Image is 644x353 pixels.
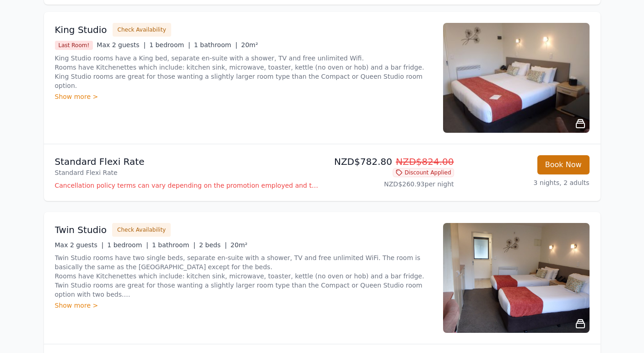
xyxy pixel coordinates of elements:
[55,23,107,36] h3: King Studio
[537,155,590,174] button: Book Now
[55,241,104,249] span: Max 2 guests |
[326,155,454,168] p: NZD$782.80
[396,156,454,167] span: NZD$824.00
[107,241,148,249] span: 1 bedroom |
[393,168,454,177] span: Discount Applied
[326,179,454,189] p: NZD$260.93 per night
[55,223,107,236] h3: Twin Studio
[55,253,432,299] p: Twin Studio rooms have two single beds, separate en-suite with a shower, TV and free unlimited Wi...
[231,241,248,249] span: 20m²
[55,92,432,101] div: Show more >
[55,41,93,50] span: Last Room!
[199,241,227,249] span: 2 beds |
[194,41,238,49] span: 1 bathroom |
[55,155,319,168] p: Standard Flexi Rate
[152,241,195,249] span: 1 bathroom |
[241,41,258,49] span: 20m²
[55,54,432,90] p: King Studio rooms have a King bed, separate en-suite with a shower, TV and free unlimited Wifi. R...
[113,23,171,37] button: Check Availability
[112,223,171,237] button: Check Availability
[461,178,590,187] p: 3 nights, 2 adults
[55,301,432,310] div: Show more >
[55,168,319,177] p: Standard Flexi Rate
[97,41,146,49] span: Max 2 guests |
[149,41,190,49] span: 1 bedroom |
[55,181,319,190] p: Cancellation policy terms can vary depending on the promotion employed and the time of stay of th...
